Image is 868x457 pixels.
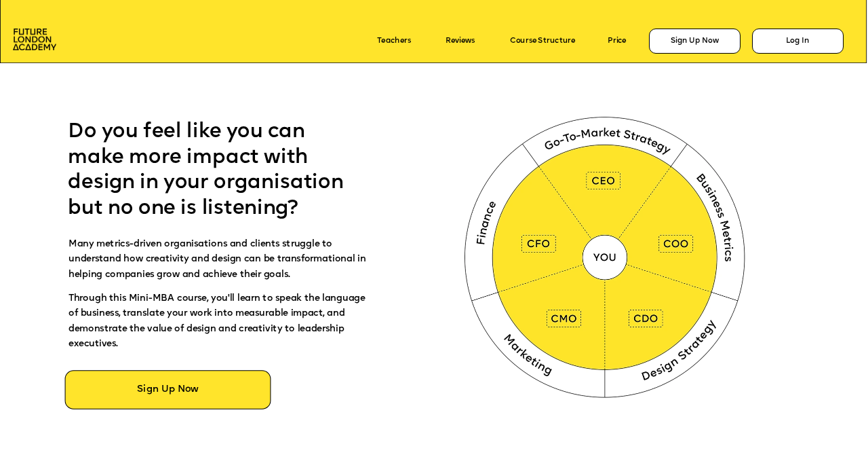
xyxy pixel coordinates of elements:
[446,37,475,45] a: Reviews
[510,37,575,45] a: Course Structure
[68,122,349,219] span: Do you feel like you can make more impact with design in your organisation but no one is listening?
[68,294,368,349] span: Through this Mini-MBA course, you'll learn to speak the language of business, translate your work...
[68,240,369,280] span: Many metrics-driven organisations and clients struggle to understand how creativity and design ca...
[445,92,768,417] img: image-94416c34-2042-40bc-bb9b-e63dbcc6dc34.webp
[13,29,56,51] img: image-aac980e9-41de-4c2d-a048-f29dd30a0068.png
[608,37,627,45] a: Price
[377,37,411,45] a: Teachers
